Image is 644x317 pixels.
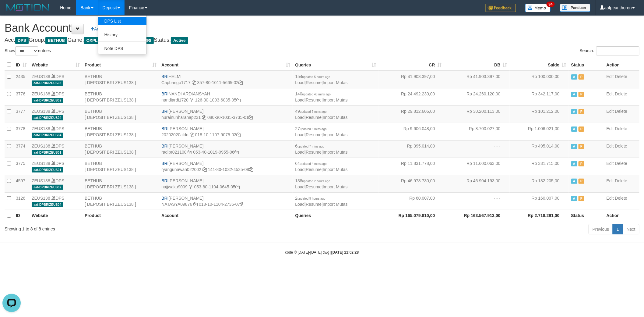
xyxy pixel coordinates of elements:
[5,3,51,12] img: MOTION_logo.png
[306,132,322,137] a: Resume
[15,37,29,44] span: DPS
[159,71,293,88] td: HELMI 357-80-1011-5665-02
[579,196,585,201] span: Paused
[13,88,29,105] td: 3776
[32,91,50,96] a: ZEUS138
[13,158,29,175] td: 3775
[161,144,168,148] span: BRI
[159,158,293,175] td: [PERSON_NAME] 141-80-1032-4525-08
[323,80,349,85] a: Import Mutasi
[190,132,194,137] a: Copy 20202020aldo to clipboard
[300,110,327,113] span: updated 7 mins ago
[161,98,188,102] a: nandiardi1720
[613,224,623,234] a: 1
[571,92,577,97] span: Active
[32,109,50,114] a: ZEUS138
[444,59,510,71] th: DB: activate to sort column ascending
[32,115,63,120] span: aaf-DPBRIZEUS04
[615,144,627,148] a: Delete
[300,127,327,131] span: updated 8 mins ago
[293,210,378,221] th: Queries
[13,123,29,140] td: 3778
[579,179,585,184] span: Paused
[302,180,330,183] span: updated 2 hours ago
[295,196,348,207] span: | |
[579,92,585,97] span: Paused
[29,192,82,210] td: DPS
[510,105,569,123] td: Rp 101.212,00
[295,91,348,102] span: | |
[444,210,510,221] th: Rp 163.567.913,00
[249,167,253,172] a: Copy 141801032452508 to clipboard
[82,158,159,175] td: BETHUB [ DEPOSIT BRI ZEUS138 ]
[302,93,331,96] span: updated 46 mins ago
[161,161,168,166] span: BRI
[379,140,444,158] td: Rp 395.014,00
[234,150,239,155] a: Copy 053401019095506 to clipboard
[29,210,82,221] th: Website
[192,80,196,85] a: Copy Capbango1717 to clipboard
[142,37,154,44] span: BRI
[604,59,639,71] th: Action
[159,192,293,210] td: [PERSON_NAME] 018-10-1104-2735-07
[159,140,293,158] td: [PERSON_NAME] 053-40-1019-0955-06
[444,88,510,105] td: Rp 24.260.120,00
[295,196,326,201] span: 2
[15,46,38,55] select: Showentries
[306,167,322,172] a: Resume
[295,184,304,189] a: Load
[87,24,133,34] a: Add Bank Account
[510,158,569,175] td: Rp 331.715,00
[615,109,627,114] a: Delete
[571,196,577,201] span: Active
[295,115,304,120] a: Load
[510,192,569,210] td: Rp 160.007,00
[444,158,510,175] td: Rp 11.600.063,00
[159,123,293,140] td: [PERSON_NAME] 018-10-1107-9075-03
[571,144,577,149] span: Active
[607,144,614,148] a: Edit
[444,175,510,192] td: Rp 46.904.193,00
[295,74,348,85] span: | |
[29,175,82,192] td: DPS
[161,109,168,114] span: BRI
[98,31,146,39] a: History
[82,59,159,71] th: Product: activate to sort column ascending
[615,161,627,166] a: Delete
[615,178,627,183] a: Delete
[379,175,444,192] td: Rp 46.978.730,00
[615,196,627,201] a: Delete
[297,197,326,200] span: updated 9 hours ago
[29,105,82,123] td: DPS
[607,74,614,79] a: Edit
[159,175,293,192] td: [PERSON_NAME] 053-80-1104-0645-05
[379,59,444,71] th: CR: activate to sort column ascending
[32,178,50,183] a: ZEUS138
[323,132,349,137] a: Import Mutasi
[202,167,207,172] a: Copy ryangunawan022002 to clipboard
[161,178,168,183] span: BRI
[295,132,304,137] a: Load
[571,109,577,114] span: Active
[29,158,82,175] td: DPS
[82,105,159,123] td: BETHUB [ DEPOSIT BRI ZEUS138 ]
[249,115,253,120] a: Copy 080301035373501 to clipboard
[295,74,330,79] span: 154
[188,150,192,155] a: Copy radipr021100 to clipboard
[161,115,201,120] a: nurainunharahap231
[571,179,577,184] span: Active
[444,140,510,158] td: - - -
[98,17,146,25] a: DPS List
[13,210,29,221] th: ID
[32,185,63,190] span: aaf-DPBRIZEUS02
[32,196,50,201] a: ZEUS138
[579,144,585,149] span: Paused
[5,22,639,34] h1: Bank Account
[323,115,349,120] a: Import Mutasi
[202,115,206,120] a: Copy nurainunharahap231 to clipboard
[615,126,627,131] a: Delete
[190,98,194,102] a: Copy nandiardi1720 to clipboard
[297,145,324,148] span: updated 7 mins ago
[379,123,444,140] td: Rp 9.606.048,00
[32,74,50,79] a: ZEUS138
